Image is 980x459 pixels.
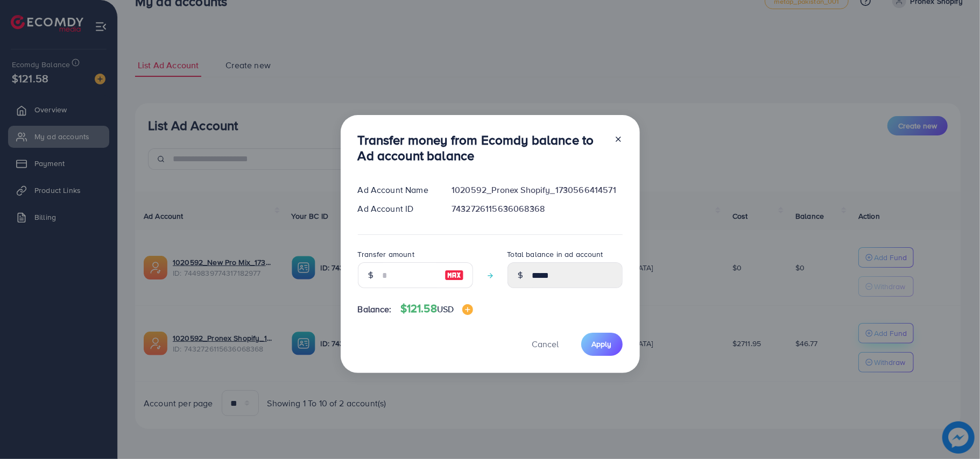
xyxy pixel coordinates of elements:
[358,303,392,315] span: Balance:
[349,184,443,196] div: Ad Account Name
[592,339,612,349] span: Apply
[462,304,473,315] img: image
[519,333,573,356] button: Cancel
[581,333,623,356] button: Apply
[358,132,605,163] h3: Transfer money from Ecomdy balance to Ad account balance
[443,184,631,196] div: 1020592_Pronex Shopify_1730566414571
[400,302,474,315] h4: $121.58
[443,203,631,215] div: 7432726115636068368
[437,303,454,315] span: USD
[349,203,443,215] div: Ad Account ID
[445,269,464,282] img: image
[532,338,559,350] span: Cancel
[358,249,414,260] label: Transfer amount
[507,249,603,260] label: Total balance in ad account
